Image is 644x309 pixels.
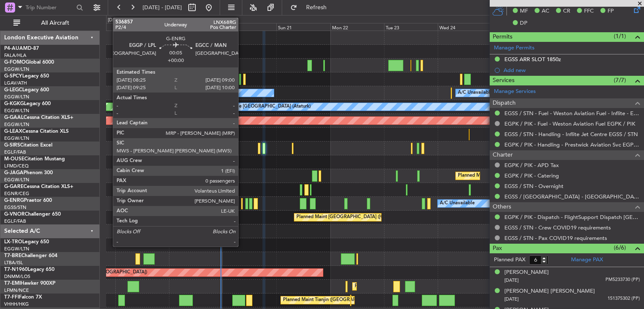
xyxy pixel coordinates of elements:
a: EGGW/LTN [4,108,29,114]
div: Tue 23 [384,23,438,31]
a: G-KGKGLegacy 600 [4,101,51,106]
span: [DATE] [504,277,519,283]
span: G-ENRG [4,198,24,203]
span: T7-N1960 [4,267,28,272]
input: Trip Number [26,1,74,14]
span: FP [608,7,614,15]
span: G-GARE [4,184,23,189]
span: G-FOMO [4,60,26,65]
a: EGPK / PIK - Catering [504,172,559,179]
span: T7-EMI [4,281,21,286]
span: (6/6) [614,243,626,252]
a: VHHH/HKG [4,301,29,307]
a: LFMN/NCE [4,287,29,294]
span: G-VNOR [4,212,25,217]
a: EGGW/LTN [4,246,29,252]
span: All Aircraft [22,20,88,26]
a: EGSS / [GEOGRAPHIC_DATA] - [GEOGRAPHIC_DATA] ( EGSS / [GEOGRAPHIC_DATA] ) [504,193,640,200]
a: G-GAALCessna Citation XLS+ [4,115,73,120]
span: PM5233730 (PP) [605,276,640,283]
div: Add new [504,67,640,74]
div: [PERSON_NAME] [PERSON_NAME] [504,287,595,296]
div: Wed 24 [438,23,491,31]
span: Refresh [299,5,334,10]
div: Planned Maint [GEOGRAPHIC_DATA] [355,280,435,293]
a: Manage Services [494,88,536,96]
a: G-SIRSCitation Excel [4,143,52,148]
div: A/C Unavailable [171,87,206,99]
div: [PERSON_NAME] [504,268,549,277]
a: T7-EMIHawker 900XP [4,281,55,286]
span: T7-BRE [4,253,21,258]
span: P4-AUA [4,46,23,51]
div: Mon 22 [330,23,384,31]
span: FFC [584,7,594,15]
div: Fri 19 [169,23,223,31]
a: G-LEGCLegacy 600 [4,88,49,93]
a: G-VNORChallenger 650 [4,212,61,217]
div: A/C Unavailable [GEOGRAPHIC_DATA] ([GEOGRAPHIC_DATA]) [458,87,594,99]
span: [DATE] [504,296,519,302]
a: EGGW/LTN [4,135,29,142]
span: DP [520,19,527,28]
a: EGPK / PIK - Fuel - Weston Aviation Fuel EGPK / PIK [504,120,635,127]
a: EGSS / STN - Handling - Inflite Jet Centre EGSS / STN [504,131,638,138]
a: EGGW/LTN [4,94,29,100]
a: G-GARECessna Citation XLS+ [4,184,73,189]
span: (7/7) [614,76,626,85]
a: LTBA/ISL [4,260,23,266]
span: [DATE] - [DATE] [143,4,182,11]
a: G-ENRGPraetor 600 [4,198,52,203]
a: LFMD/CEQ [4,163,29,169]
div: Planned Maint Tianjin ([GEOGRAPHIC_DATA]) [283,294,381,306]
a: LGAV/ATH [4,80,27,86]
span: G-LEAX [4,129,22,134]
div: Sat 20 [223,23,276,31]
a: EGSS/STN [4,204,26,211]
div: Thu 18 [115,23,169,31]
a: EGSS / STN - Overnight [504,183,563,190]
a: Manage Permits [494,44,535,52]
a: G-SPCYLegacy 650 [4,74,49,79]
a: LX-TROLegacy 650 [4,239,49,245]
a: T7-FFIFalcon 7X [4,295,42,300]
span: M-OUSE [4,157,24,162]
span: Permits [493,32,512,42]
span: MF [520,7,528,15]
span: T7-FFI [4,295,19,300]
a: EGGW/LTN [4,121,29,128]
a: EGPK / PIK - Handling - Prestwick Aviation Svc EGPK / PIK [504,141,640,148]
span: (1/1) [614,32,626,41]
span: G-LEGC [4,88,22,93]
span: CR [563,7,570,15]
a: DNMM/LOS [4,273,30,280]
a: FALA/HLA [4,52,26,59]
div: Planned Maint [GEOGRAPHIC_DATA] ([GEOGRAPHIC_DATA]) [458,170,590,182]
label: Planned PAX [494,256,525,264]
span: Pax [493,244,502,253]
div: A/C Unavailable [440,197,475,210]
a: G-JAGAPhenom 300 [4,170,53,175]
span: G-SIRS [4,143,20,148]
div: Planned Maint [GEOGRAPHIC_DATA] ([GEOGRAPHIC_DATA]) [296,211,428,224]
a: EGPK / PIK - Dispatch - FlightSupport Dispatch [GEOGRAPHIC_DATA] [504,214,640,221]
div: A/C Unavailable [GEOGRAPHIC_DATA] (Ataturk) [207,100,311,113]
span: LX-TRO [4,239,22,245]
a: G-LEAXCessna Citation XLS [4,129,69,134]
a: M-OUSECitation Mustang [4,157,65,162]
a: EGSS / STN - Crew COVID19 requirements [504,224,611,231]
span: Dispatch [493,98,516,108]
span: AC [542,7,549,15]
a: T7-BREChallenger 604 [4,253,57,258]
div: Sun 21 [276,23,330,31]
div: EGSS ARR SLOT 1850z [504,56,561,63]
a: EGGW/LTN [4,177,29,183]
span: Others [493,202,511,212]
a: Manage PAX [571,256,603,264]
a: G-FOMOGlobal 6000 [4,60,54,65]
a: P4-AUAMD-87 [4,46,39,51]
span: 151375302 (PP) [608,295,640,302]
a: EGSS / STN - Fuel - Weston Aviation Fuel - Inflite - EGSS / STN [504,110,640,117]
div: Unplanned Maint [GEOGRAPHIC_DATA] ([GEOGRAPHIC_DATA]) [203,142,341,154]
a: EGGW/LTN [4,66,29,72]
